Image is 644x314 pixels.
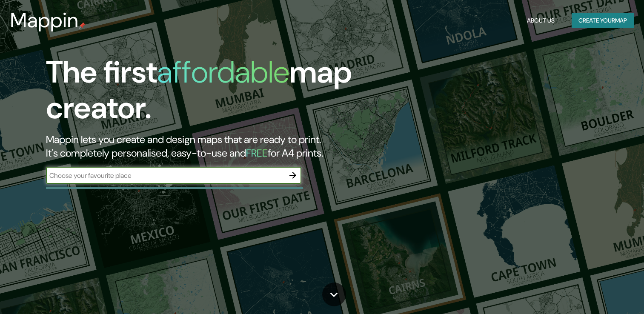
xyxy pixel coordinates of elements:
button: About Us [524,13,558,29]
h3: Mappin [10,9,79,32]
button: Create yourmap [572,13,634,29]
h1: The first map creator. [46,54,368,133]
h5: FREE [246,146,268,160]
font: About Us [527,15,555,26]
img: mappin-pin [79,22,86,29]
font: Create your map [578,15,627,26]
h1: affordable [157,52,289,92]
h2: Mappin lets you create and design maps that are ready to print. It's completely personalised, eas... [46,133,368,160]
input: Choose your favourite place [46,171,284,180]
